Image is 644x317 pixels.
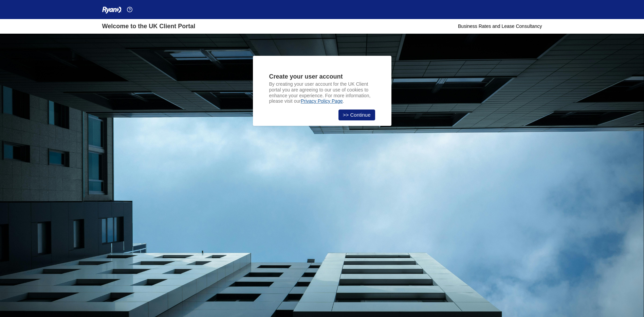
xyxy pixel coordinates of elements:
[102,22,196,31] div: Welcome to the UK Client Portal
[127,7,132,12] img: Help
[269,72,375,81] div: Create your user account
[301,98,343,104] a: Privacy Policy Page
[269,81,375,104] p: By creating your user account for the UK Client portal you are agreeing to our use of cookies to ...
[338,110,375,120] a: >> Continue
[458,23,542,30] div: Business Rates and Lease Consultancy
